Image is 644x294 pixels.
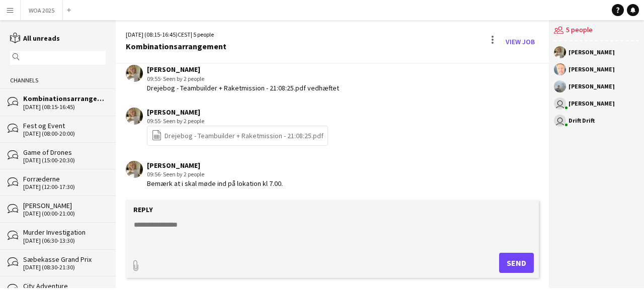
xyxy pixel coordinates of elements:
[147,161,283,170] div: [PERSON_NAME]
[23,121,106,130] div: Fest og Event
[23,210,106,217] div: [DATE] (00:00-21:00)
[147,65,339,74] div: [PERSON_NAME]
[160,75,204,82] span: · Seen by 2 people
[554,20,639,41] div: 5 people
[23,148,106,157] div: Game of Drones
[151,130,324,141] a: Drejebog - Teambuilder + Raketmission - 21:08:25.pdf
[23,228,106,237] div: Murder Investigation
[23,157,106,164] div: [DATE] (15:00-20:30)
[147,179,283,188] div: Bemærk at i skal møde ind på lokation kl 7.00.
[23,201,106,210] div: [PERSON_NAME]
[147,170,283,179] div: 09:56
[23,281,106,290] div: City Adventure
[133,205,153,214] label: Reply
[178,31,191,38] span: CEST
[569,49,615,55] div: [PERSON_NAME]
[502,34,539,50] a: View Job
[160,117,204,125] span: · Seen by 2 people
[147,117,328,126] div: 09:55
[23,264,106,271] div: [DATE] (08:30-21:30)
[160,170,204,178] span: · Seen by 2 people
[23,130,106,137] div: [DATE] (08:00-20:00)
[23,104,106,111] div: [DATE] (08:15-16:45)
[21,1,63,20] button: WOA 2025
[147,108,328,117] div: [PERSON_NAME]
[10,34,60,43] a: All unreads
[147,83,339,92] div: Drejebog - Teambuilder + Raketmission - 21:08:25.pdf vedhæftet
[569,66,615,72] div: [PERSON_NAME]
[126,30,226,39] div: [DATE] (08:15-16:45) | 5 people
[147,74,339,83] div: 09:55
[569,83,615,89] div: [PERSON_NAME]
[23,174,106,183] div: Forræderne
[499,253,534,273] button: Send
[126,42,226,51] div: Kombinationsarrangement
[569,118,595,124] div: Drift Drift
[23,183,106,190] div: [DATE] (12:00-17:30)
[23,237,106,244] div: [DATE] (06:30-13:30)
[23,255,106,264] div: Sæbekasse Grand Prix
[569,101,615,107] div: [PERSON_NAME]
[23,94,106,103] div: Kombinationsarrangement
